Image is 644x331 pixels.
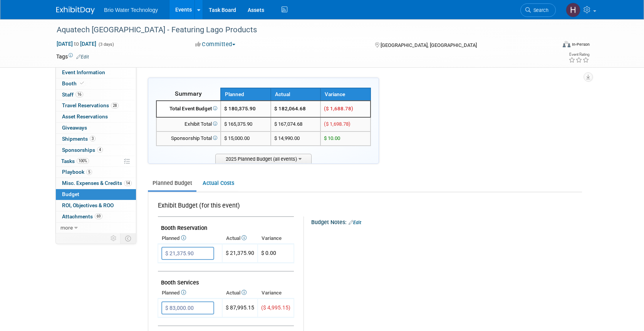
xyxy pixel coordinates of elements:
a: ROI, Objectives & ROO [56,200,136,211]
div: Aquatech [GEOGRAPHIC_DATA] - Featuring Lago Products [54,23,544,37]
th: Actual [271,88,321,101]
td: $ 167,074.68 [271,117,321,131]
a: Booth [56,78,136,89]
span: ROI, Objectives & ROO [62,202,114,208]
a: Search [520,3,556,17]
span: Travel Reservations [62,102,119,108]
a: Edit [349,220,361,225]
th: Variance [258,233,294,244]
span: (3 days) [98,42,114,47]
span: Attachments [62,213,102,220]
th: Planned [158,288,222,298]
td: Toggle Event Tabs [121,233,136,243]
span: 28 [111,103,119,108]
div: Event Rating [569,53,589,57]
td: $ 87,995.15 [222,299,258,318]
img: Format-Inperson.png [563,41,570,47]
span: Playbook [62,169,92,175]
span: Booth [62,80,86,86]
td: Booth Reservation [158,217,294,233]
span: 100% [77,158,89,164]
div: In-Person [572,42,590,47]
span: 14 [124,180,132,186]
th: Planned [221,88,271,101]
a: Playbook5 [56,167,136,178]
th: Actual [222,233,258,244]
span: $ 0.00 [261,250,276,256]
div: Sponsorship Total [160,135,217,142]
a: Shipments3 [56,134,136,145]
span: Budget [62,191,79,197]
span: to [73,41,80,47]
a: Budget [56,189,136,200]
span: Search [531,7,548,13]
a: Misc. Expenses & Credits14 [56,178,136,189]
span: more [60,225,73,231]
span: 2025 Planned Budget (all events) [215,154,312,163]
span: $ 165,375.90 [224,121,252,127]
a: Tasks100% [56,156,136,167]
td: $ 14,990.00 [271,131,321,146]
span: 69 [95,213,102,219]
i: Booth reservation complete [80,81,84,85]
span: Staff [62,91,83,98]
div: Exhibit Total [160,121,217,128]
span: 16 [75,91,83,97]
span: $ 180,375.90 [224,106,256,111]
span: Shipments [62,136,96,142]
a: Staff16 [56,90,136,100]
a: more [56,223,136,233]
span: ($ 1,688.78) [324,106,353,111]
span: 3 [90,136,96,141]
td: Tags [56,53,89,60]
div: Exhibit Budget (for this event) [158,201,291,214]
img: Harry Mesak [566,3,580,17]
a: Attachments69 [56,211,136,222]
span: $ 21,375.90 [226,250,254,256]
td: Booth Services [158,271,294,288]
a: Travel Reservations28 [56,100,136,111]
span: Event Information [62,69,105,75]
a: Asset Reservations [56,111,136,122]
div: Total Event Budget [160,105,217,113]
button: Committed [193,40,238,48]
a: Giveaways [56,123,136,133]
span: Misc. Expenses & Credits [62,180,132,186]
span: Brio Water Technology [104,7,158,13]
span: 5 [86,169,92,175]
a: Event Information [56,67,136,78]
td: $ 182,064.68 [271,101,321,117]
span: 4 [97,147,103,153]
div: Event Format [510,40,590,52]
td: Personalize Event Tab Strip [107,233,121,243]
div: Budget Notes: [311,216,581,226]
span: ($ 4,995.15) [261,304,290,311]
span: [DATE] [DATE] [56,40,97,47]
span: $ 15,000.00 [224,135,250,141]
span: Summary [175,90,202,97]
a: Actual Costs [198,176,238,190]
span: $ 10.00 [324,135,340,141]
th: Actual [222,288,258,298]
th: Planned [158,233,222,244]
img: ExhibitDay [56,7,95,14]
span: [GEOGRAPHIC_DATA], [GEOGRAPHIC_DATA] [381,42,477,48]
a: Sponsorships4 [56,145,136,156]
span: Giveaways [62,125,87,131]
th: Variance [258,288,294,298]
a: Planned Budget [148,176,196,190]
span: Tasks [61,158,89,164]
th: Variance [320,88,371,101]
a: Edit [76,54,89,60]
span: Asset Reservations [62,113,108,120]
span: ($ 1,698.78) [324,121,351,127]
span: Sponsorships [62,147,103,153]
